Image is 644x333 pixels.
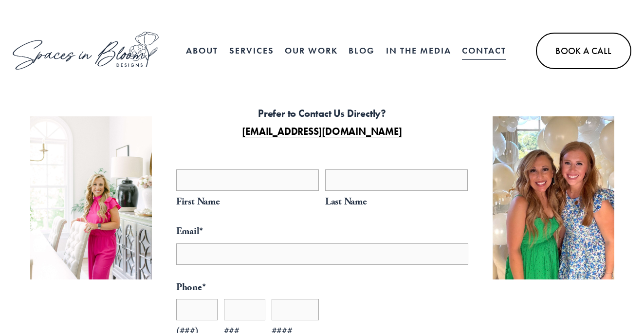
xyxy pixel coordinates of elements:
a: Our Work [285,41,338,60]
input: (###) [176,299,218,320]
a: In the Media [386,41,451,60]
a: Blog [349,41,375,60]
a: [EMAIL_ADDRESS][DOMAIN_NAME] [242,125,402,138]
a: About [186,41,218,60]
input: Last Name [325,169,468,191]
span: Last Name [325,193,468,211]
strong: Prefer to Contact Us Directly? [258,107,386,120]
span: Services [229,42,274,60]
a: folder dropdown [229,41,274,60]
a: Contact [462,41,506,60]
input: First Name [176,169,319,191]
input: #### [272,299,319,320]
span: First Name [176,193,319,211]
input: ### [224,299,266,320]
label: Email [176,222,468,240]
a: Book A Call [536,33,631,69]
legend: Phone [176,278,206,296]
